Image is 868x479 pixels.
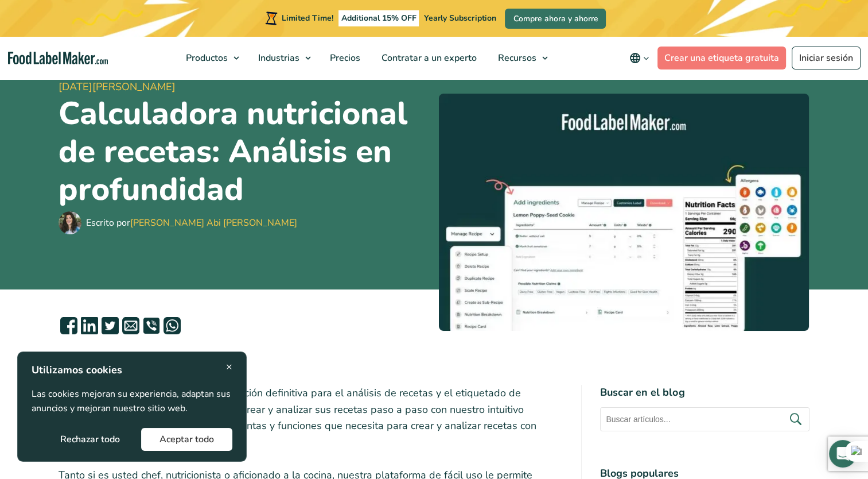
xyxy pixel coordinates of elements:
[248,37,317,79] a: Industrias
[338,10,419,26] span: Additional 15% OFF
[505,9,606,29] a: Compre ahora y ahorre
[141,428,232,451] button: Aceptar todo
[495,52,538,64] span: Recursos
[829,440,857,468] div: Open Intercom Messenger
[86,216,297,230] div: Escrito por
[42,428,138,451] button: Rechazar todo
[130,217,297,229] a: [PERSON_NAME] Abi [PERSON_NAME]
[176,37,245,79] a: Productos
[378,52,478,64] span: Contratar a un experto
[282,13,333,24] span: Limited Time!
[326,52,361,64] span: Precios
[488,37,554,79] a: Recursos
[59,79,430,95] span: [DATE][PERSON_NAME]
[255,52,301,64] span: Industrias
[182,52,229,64] span: Productos
[657,47,786,69] a: Crear una etiqueta gratuita
[792,47,861,69] a: Iniciar sesión
[59,211,81,234] img: Maria Abi Hanna - Etiquetadora de alimentos
[371,37,485,79] a: Contratar a un experto
[320,37,368,79] a: Precios
[424,13,496,24] span: Yearly Subscription
[32,387,232,416] p: Las cookies mejoran su experiencia, adaptan sus anuncios y mejoran nuestro sitio web.
[600,407,809,431] input: Buscar artículos...
[59,95,430,208] h1: Calculadora nutricional de recetas: Análisis en profundidad
[59,385,563,451] p: Bienvenido a Food Label Maker, su solución definitiva para el análisis de recetas y el etiquetado...
[600,385,809,400] h4: Buscar en el blog
[226,359,232,374] span: ×
[32,363,122,377] strong: Utilizamos cookies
